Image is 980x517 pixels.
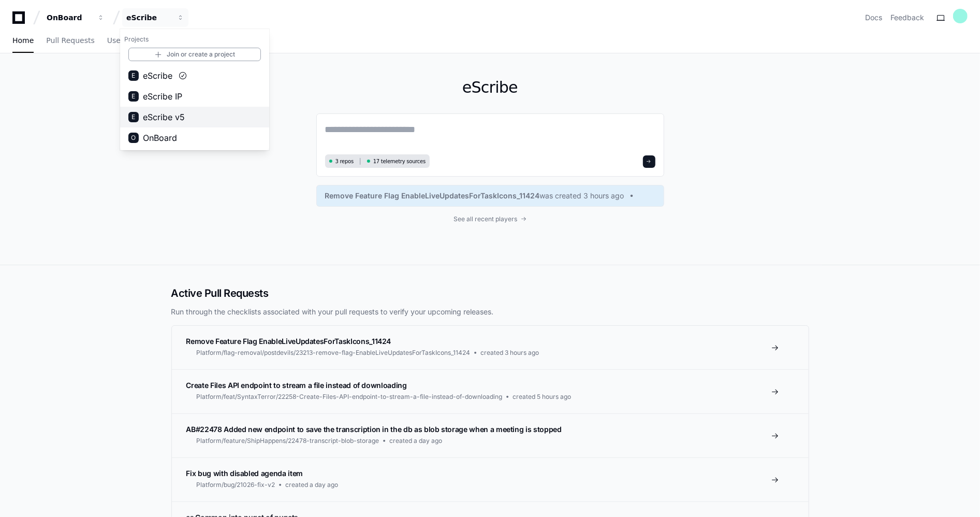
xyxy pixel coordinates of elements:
span: created a day ago [286,481,339,489]
span: Fix bug with disabled agenda item [186,469,303,478]
h2: Active Pull Requests [171,286,809,300]
span: Pull Requests [46,37,94,44]
span: created 3 hours ago [481,349,539,357]
span: created a day ago [390,437,443,445]
a: Remove Feature Flag EnableLiveUpdatesForTaskIcons_11424Platform/flag-removal/postdevils/23213-rem... [172,326,809,369]
span: Home [12,37,34,44]
span: created 5 hours ago [513,393,572,401]
a: Fix bug with disabled agenda itemPlatform/bug/21026-fix-v2created a day ago [172,457,809,501]
span: 17 telemetry sources [373,157,426,165]
a: Pull Requests [46,29,94,53]
span: was created 3 hours ago [540,191,624,201]
button: OnBoard [42,8,109,27]
div: E [128,112,139,122]
span: Platform/feat/SyntaxTerror/22258-Create-Files-API-endpoint-to-stream-a-file-instead-of-downloading [197,393,503,401]
a: Create Files API endpoint to stream a file instead of downloadingPlatform/feat/SyntaxTerror/22258... [172,369,809,413]
p: Run through the checklists associated with your pull requests to verify your upcoming releases. [171,307,809,317]
span: Create Files API endpoint to stream a file instead of downloading [186,381,407,390]
button: Feedback [890,12,924,23]
a: Docs [865,12,882,23]
div: O [128,133,139,143]
span: Platform/flag-removal/postdevils/23213-remove-flag-EnableLiveUpdatesForTaskIcons_11424 [197,349,471,357]
span: Platform/feature/ShipHappens/22478-transcript-blob-storage [197,437,379,445]
span: AB#22478 Added new endpoint to save the transcription in the db as blob storage when a meeting is... [186,425,562,434]
div: eScribe [126,12,171,23]
button: eScribe [122,8,188,27]
span: Remove Feature Flag EnableLiveUpdatesForTaskIcons_11424 [325,191,540,201]
span: eScribe IP [143,90,182,103]
div: OnBoard [120,29,269,150]
span: OnBoard [143,132,177,144]
span: Remove Feature Flag EnableLiveUpdatesForTaskIcons_11424 [186,337,391,346]
a: Join or create a project [128,48,261,61]
a: Remove Feature Flag EnableLiveUpdatesForTaskIcons_11424was created 3 hours ago [325,191,655,201]
div: OnBoard [47,12,91,23]
span: 3 repos [335,157,354,165]
a: Home [12,29,34,53]
a: See all recent players [316,215,664,223]
span: eScribe [143,69,172,82]
a: AB#22478 Added new endpoint to save the transcription in the db as blob storage when a meeting is... [172,413,809,457]
span: Users [107,37,127,44]
span: See all recent players [454,215,517,223]
h1: Projects [120,31,269,48]
span: eScribe v5 [143,111,185,123]
span: Platform/bug/21026-fix-v2 [197,481,275,489]
a: Users [107,29,127,53]
div: E [128,91,139,102]
h1: eScribe [316,78,664,97]
div: E [128,70,139,81]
